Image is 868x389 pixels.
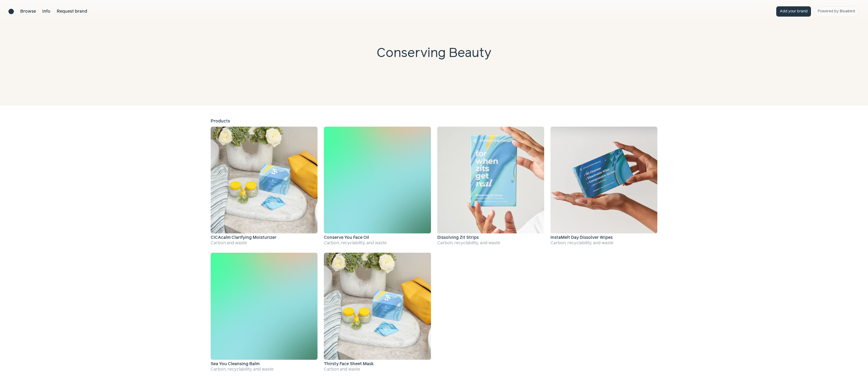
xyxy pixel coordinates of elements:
a: Dissolving Zit Strips Dissolving Zit Strips Carbon, recyclability, and waste [437,127,544,246]
h2: Products [211,118,657,125]
a: Sea You Cleansing Balm Sea You Cleansing Balm Carbon, recyclability, and waste [211,253,318,372]
a: Conserve You Face Oil Conserve You Face Oil Carbon, recyclability, and waste [324,127,431,246]
button: Add your brand [776,6,811,17]
a: Thirsty Face Sheet Mask Thirsty Face Sheet Mask Carbon and waste [324,253,431,372]
a: Info [42,8,50,15]
h4: Carbon, recyclability, and waste [211,366,318,373]
h3: CICAcalm Clarifying Moisturizer [211,236,280,240]
span: Conserve You Face Oil [324,236,372,240]
h3: InstaMelt Day Dissolver Wipes [550,236,616,240]
img: InstaMelt Day Dissolver Wipes [550,127,657,233]
img: Thirsty Face Sheet Mask [324,253,431,359]
a: Request brand [57,8,87,15]
a: CICAcalm Clarifying Moisturizer CICAcalm Clarifying Moisturizer Carbon and waste [211,127,318,246]
img: CICAcalm Clarifying Moisturizer [211,127,318,233]
h4: Carbon, recyclability, and waste [324,240,431,246]
span: CICAcalm Clarifying Moisturizer [211,236,280,240]
span: Dissolving Zit Strips [437,236,482,240]
a: InstaMelt Day Dissolver Wipes InstaMelt Day Dissolver Wipes Carbon, recyclability, and waste [550,127,657,246]
h4: Carbon, recyclability, and waste [437,240,544,246]
img: Dissolving Zit Strips [437,127,544,233]
h3: Dissolving Zit Strips [437,236,482,240]
a: Browse [20,8,36,15]
h3: Conserve You Face Oil [324,236,372,240]
span: Thirsty Face Sheet Mask [324,362,377,366]
a: Brand directory home [8,9,14,14]
span: Sea You Cleansing Balm [211,362,263,366]
h3: Sea You Cleansing Balm [211,362,263,366]
h4: Carbon and waste [211,240,318,246]
h3: Thirsty Face Sheet Mask [324,362,377,366]
h4: Carbon and waste [324,366,431,373]
span: Bluebird [840,9,855,13]
span: InstaMelt Day Dissolver Wipes [550,236,616,240]
img: Sea You Cleansing Balm [211,253,318,359]
h4: Carbon, recyclability, and waste [550,240,657,246]
img: Conserve You Face Oil [324,127,431,233]
a: Powered by Bluebird [814,6,859,17]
